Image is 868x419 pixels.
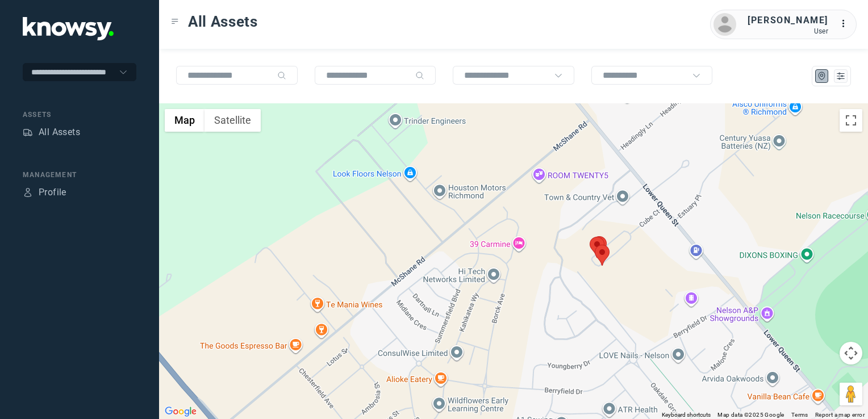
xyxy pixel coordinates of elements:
div: Toggle Menu [171,18,179,26]
div: : [840,17,853,31]
a: Terms (opens in new tab) [791,412,808,418]
a: Open this area in Google Maps (opens a new window) [162,404,199,419]
div: Management [23,170,136,180]
tspan: ... [840,19,852,28]
button: Show satellite imagery [205,109,261,132]
div: Profile [23,187,33,198]
a: ProfileProfile [23,186,66,199]
button: Show street map [165,109,205,132]
div: User [748,27,828,35]
div: Assets [23,110,136,120]
button: Map camera controls [840,342,862,364]
div: Assets [23,127,33,137]
img: Application Logo [23,17,114,40]
a: Report a map error [815,412,865,418]
button: Toggle fullscreen view [840,109,862,132]
div: List [836,71,846,81]
img: Google [162,404,199,419]
div: Search [277,71,286,80]
span: All Assets [188,11,258,32]
div: Map [817,71,827,81]
span: Map data ©2025 Google [717,412,784,418]
div: Profile [39,186,66,199]
a: AssetsAll Assets [23,125,80,139]
div: Search [415,71,424,80]
div: : [840,17,853,32]
button: Drag Pegman onto the map to open Street View [840,383,862,405]
button: Keyboard shortcuts [662,411,711,419]
div: All Assets [39,125,80,139]
div: [PERSON_NAME] [748,14,828,27]
img: avatar.png [713,13,736,36]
